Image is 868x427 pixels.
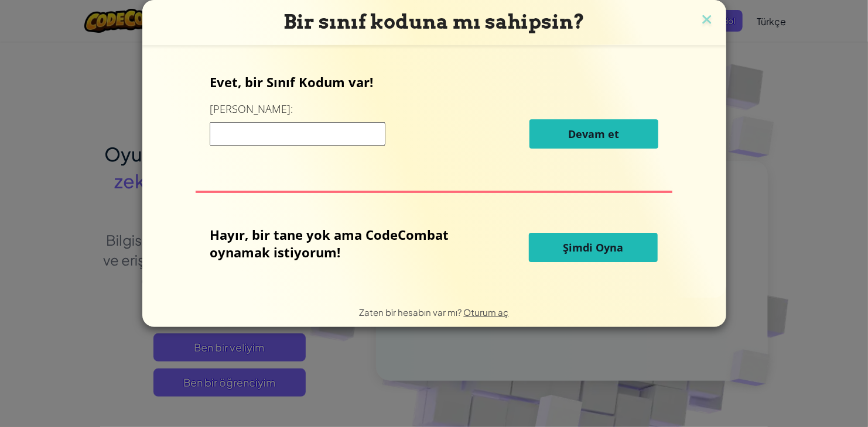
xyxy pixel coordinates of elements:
[210,226,470,261] p: Hayır, bir tane yok ama CodeCombat oynamak istiyorum!
[529,233,658,262] button: Şimdi Oyna
[283,10,585,33] span: Bir sınıf koduna mı sahipsin?
[699,12,715,29] img: close icon
[563,240,623,254] span: Şimdi Oyna
[568,127,619,141] span: Devam et
[529,119,658,149] button: Devam et
[210,102,293,116] label: [PERSON_NAME]:
[360,307,464,318] span: Zaten bir hesabın var mı?
[210,73,658,91] p: Evet, bir Sınıf Kodum var!
[464,307,509,318] a: Oturum aç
